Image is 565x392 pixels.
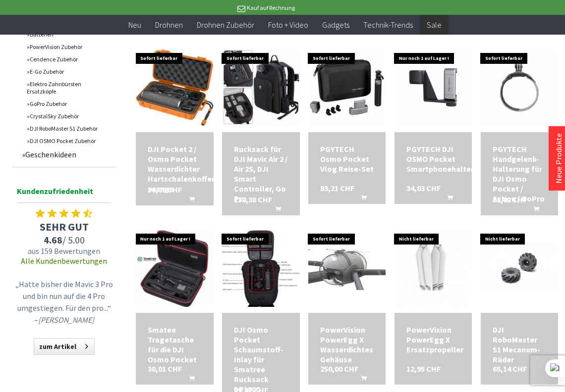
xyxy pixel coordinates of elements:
a: PowerVision PowerEgg X Ersatzpropeller 12,95 CHF [406,325,460,354]
button: In den Warenkorb [349,374,373,387]
button: In den Warenkorb [521,204,545,217]
a: PowerVision PowerEgg X Wasserdichtes Gehäuse 250,00 CHF In den Warenkorb [320,325,374,364]
span: 65,14 CHF [493,364,527,374]
img: DJI Pocket 2 / Osmo Pocket Wasserdichter Hartschalenkoffer, orange [136,49,213,126]
a: PGYTECH Osmo Pocket Vlog Reise-Set 83,21 CHF In den Warenkorb [320,144,374,174]
a: DJI RoboMaster S1 Zubehör [22,122,116,135]
a: DJI Pocket 2 / Osmo Pocket Wasserdichter Hartschalenkoffer, orange 50,09 CHF In den Warenkorb [148,144,201,194]
em: [PERSON_NAME] [38,315,94,325]
span: aus 159 Bewertungen [12,246,116,256]
a: Drohnen Zubehör [190,15,261,35]
a: Cendence Zubehör [22,53,116,65]
div: PowerVision PowerEgg X Wasserdichtes Gehäuse [320,325,374,364]
span: 83,21 CHF [320,183,354,193]
a: Alle Kundenbewertungen [21,256,107,266]
span: 12,95 CHF [406,364,441,374]
img: PowerVision PowerEgg X Ersatzpropeller [395,228,472,309]
a: Drohnen [148,15,190,35]
a: Sale [420,15,449,35]
span: 30,01 CHF [148,364,182,374]
img: PGYTECH DJI OSMO Pocket Smartphonehalter [395,49,472,126]
img: Smatee Tragetasche für die DJI Osmo Pocket [136,230,213,307]
span: Technik-Trends [363,20,413,30]
a: PGYTECH DJI OSMO Pocket Smartphonehalter 34,03 CHF In den Warenkorb [406,144,460,174]
p: „Hatte bisher die Mavic 3 Pro und bin nun auf die 4 Pro umgestiegen. Für den pro...“ – [14,278,113,326]
a: zum Artikel [34,338,95,355]
span: 32,02 CHF [493,195,527,204]
button: In den Warenkorb [349,193,373,206]
a: Neu [121,15,148,35]
button: In den Warenkorb [177,374,201,387]
span: / 5.00 [12,234,116,246]
span: Neu [128,20,141,30]
button: In den Warenkorb [177,195,201,207]
img: PGYTECH Osmo Pocket Vlog Reise-Set [308,49,386,126]
a: Foto + Video [261,15,315,35]
button: In den Warenkorb [435,193,459,206]
a: DJI OSMO Pocket Zubehör [22,135,116,147]
a: PGYTECH Handgelenk-Halterung für DJI Osmo Pocket / Action / GoPro 32,02 CHF In den Warenkorb [493,144,546,203]
div: Rucksack für DJI Mavic Air 2 / Air 2S, DJI Smart Controller, Go Pro [234,144,287,203]
div: Smatee Tragetasche für die DJI Osmo Pocket [148,325,201,364]
div: PGYTECH Handgelenk-Halterung für DJI Osmo Pocket / Action / GoPro [493,144,546,203]
span: Drohnen [155,20,183,30]
a: Technik-Trends [356,15,420,35]
span: Gadgets [322,20,349,30]
span: SEHR GUT [12,220,116,234]
span: 34,03 CHF [406,183,441,193]
span: Sale [427,20,442,30]
a: DJI RoboMaster S1 Mecanum-Räder 65,14 CHF [493,325,546,364]
span: 4.68 [44,234,62,246]
a: CrystalSky Zubehör [22,110,116,122]
div: PGYTECH DJI OSMO Pocket Smartphonehalter [406,144,460,174]
a: PowerVision Zubehör [22,41,116,53]
span: 50,09 CHF [148,185,182,195]
span: 130,38 CHF [234,195,272,204]
span: Foto + Video [268,20,308,30]
a: Gadgets [315,15,356,35]
a: Neue Produkte [554,133,564,184]
div: PGYTECH Osmo Pocket Vlog Reise-Set [320,144,374,174]
img: PowerVision PowerEgg X Wasserdichtes Gehäuse [308,246,386,290]
a: Rucksack für DJI Mavic Air 2 / Air 2S, DJI Smart Controller, Go Pro 130,38 CHF In den Warenkorb [234,144,287,203]
div: DJI Pocket 2 / Osmo Pocket Wasserdichter Hartschalenkoffer, orange [148,144,201,194]
div: DJI RoboMaster S1 Mecanum-Räder [493,325,546,364]
div: PowerVision PowerEgg X Ersatzpropeller [406,325,460,354]
a: Smatee Tragetasche für die DJI Osmo Pocket 30,01 CHF In den Warenkorb [148,325,201,364]
img: Rucksack für DJI Mavic Air 2 / Air 2S, DJI Smart Controller, Go Pro [222,49,299,126]
a: Elektro Zahnbürsten Ersatzköpfe [22,78,116,98]
img: DJI Osmo Pocket Schaumstoff-Inlay für Smatree Rucksack DP1800 [222,230,299,307]
a: Geschenkideen [17,147,116,162]
a: GoPro Zubehör [22,98,116,110]
span: Kundenzufriedenheit [17,185,111,203]
button: In den Warenkorb [263,204,287,217]
span: 250,00 CHF [320,364,358,374]
img: PGYTECH Handgelenk-Halterung für DJI Osmo Pocket / Action / GoPro [481,49,558,126]
span: Drohnen Zubehör [197,20,254,30]
a: E-Go Zubehör [22,65,116,78]
img: DJI RoboMaster S1 Mecanum-Räder [481,243,558,294]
